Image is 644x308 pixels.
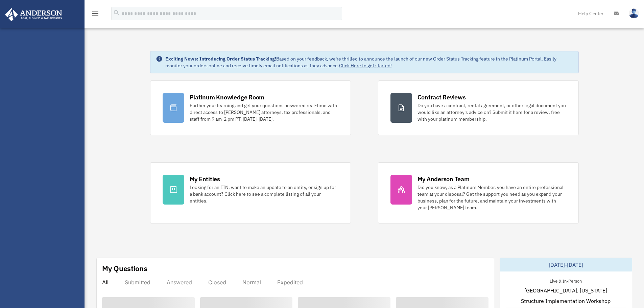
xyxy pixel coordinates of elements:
[418,175,470,183] div: My Anderson Team
[242,279,261,286] div: Normal
[418,184,566,211] div: Did you know, as a Platinum Member, you have an entire professional team at your disposal? Get th...
[3,8,64,21] img: Anderson Advisors Platinum Portal
[339,63,392,69] a: Click Here to get started!
[190,93,265,101] div: Platinum Knowledge Room
[208,279,226,286] div: Closed
[91,9,99,18] i: menu
[500,258,632,271] div: [DATE]-[DATE]
[629,8,639,18] img: User Pic
[102,263,147,274] div: My Questions
[150,80,351,135] a: Platinum Knowledge Room Further your learning and get your questions answered real-time with dire...
[113,9,120,17] i: search
[150,162,351,223] a: My Entities Looking for an EIN, want to make an update to an entity, or sign up for a bank accoun...
[125,279,150,286] div: Submitted
[102,279,109,286] div: All
[418,102,566,122] div: Do you have a contract, rental agreement, or other legal document you would like an attorney's ad...
[167,279,192,286] div: Answered
[418,93,466,101] div: Contract Reviews
[521,297,611,305] span: Structure Implementation Workshop
[165,56,276,62] strong: Exciting News: Introducing Order Status Tracking!
[524,286,607,294] span: [GEOGRAPHIC_DATA], [US_STATE]
[378,162,579,223] a: My Anderson Team Did you know, as a Platinum Member, you have an entire professional team at your...
[277,279,303,286] div: Expedited
[190,175,220,183] div: My Entities
[91,12,99,18] a: menu
[544,277,587,284] div: Live & In-Person
[190,184,338,204] div: Looking for an EIN, want to make an update to an entity, or sign up for a bank account? Click her...
[190,102,338,122] div: Further your learning and get your questions answered real-time with direct access to [PERSON_NAM...
[378,80,579,135] a: Contract Reviews Do you have a contract, rental agreement, or other legal document you would like...
[165,55,573,69] div: Based on your feedback, we're thrilled to announce the launch of our new Order Status Tracking fe...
